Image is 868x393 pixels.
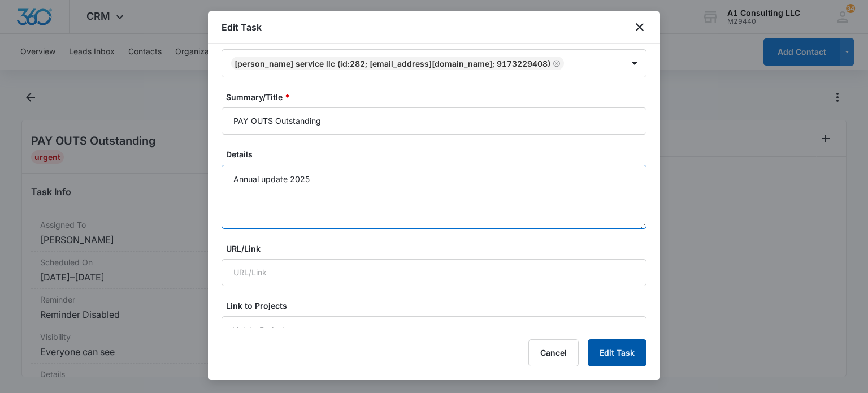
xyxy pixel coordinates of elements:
[633,20,646,34] button: close
[222,107,646,135] input: Summary/Title
[226,91,651,103] label: Summary/Title
[226,300,651,312] label: Link to Projects
[235,59,550,68] div: [PERSON_NAME] Service LLC (ID:282; [EMAIL_ADDRESS][DOMAIN_NAME]; 9173229408)
[222,20,262,34] h1: Edit Task
[528,339,579,366] button: Cancel
[226,148,651,160] label: Details
[550,59,561,67] div: Remove S. Diaz Service LLC (ID:282; sd23service@gmail.com; 9173229408)
[588,339,646,366] button: Edit Task
[226,243,651,254] label: URL/Link
[222,165,646,229] textarea: Annual update 2025
[222,259,646,286] input: URL/Link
